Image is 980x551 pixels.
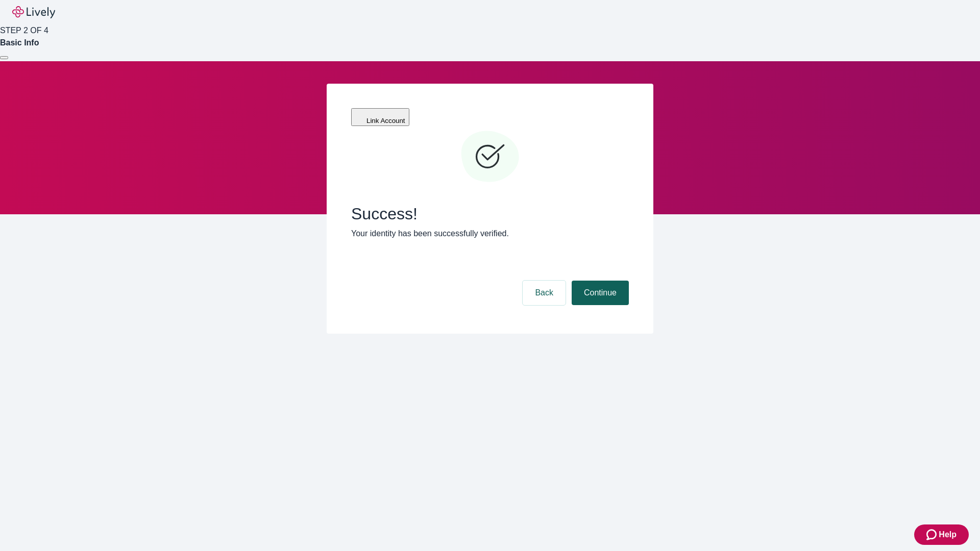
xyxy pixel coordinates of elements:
p: Your identity has been successfully verified. [351,228,629,240]
img: Lively [12,6,55,18]
button: Back [523,281,566,305]
button: Continue [572,281,629,305]
button: Zendesk support iconHelp [914,524,969,545]
button: Link Account [351,108,409,126]
svg: Checkmark icon [459,127,521,188]
span: Help [939,529,957,541]
span: Success! [351,204,629,223]
svg: Zendesk support icon [926,529,939,541]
